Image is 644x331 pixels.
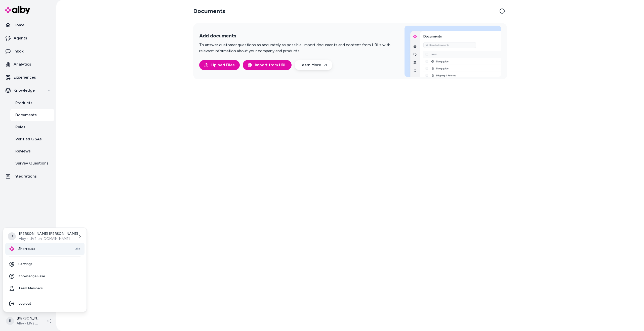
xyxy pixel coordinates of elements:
[75,247,80,251] span: ⌘K
[19,236,78,241] p: Alby - LIVE on [DOMAIN_NAME]
[18,274,45,279] span: Knowledge Base
[8,232,16,240] span: B
[18,246,35,251] span: Shortcuts
[5,258,85,270] a: Settings
[5,282,85,294] a: Team Members
[19,231,78,236] p: [PERSON_NAME] [PERSON_NAME]
[9,246,14,251] img: alby Logo
[5,298,85,310] div: Log out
